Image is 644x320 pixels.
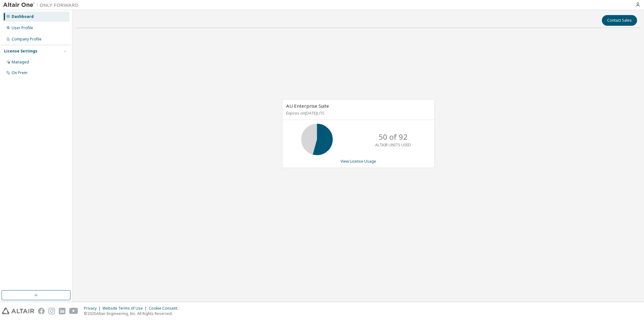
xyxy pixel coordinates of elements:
div: License Settings [4,49,37,54]
img: Altair One [3,2,82,8]
p: Expires on [DATE] UTC [286,111,429,116]
p: 50 of 92 [379,132,408,142]
div: On Prem [12,70,27,75]
img: facebook.svg [38,308,45,314]
div: Company Profile [12,37,42,42]
img: youtube.svg [69,308,78,314]
p: ALTAIR UNITS USED [375,142,411,148]
img: instagram.svg [48,308,55,314]
div: User Profile [12,25,33,30]
div: Privacy [84,306,103,311]
div: Cookie Consent [149,306,181,311]
a: View License Usage [341,159,376,164]
img: linkedin.svg [59,308,65,314]
p: © 2025 Altair Engineering, Inc. All Rights Reserved. [84,311,181,316]
div: Managed [12,60,29,65]
div: Dashboard [12,14,34,19]
div: Website Terms of Use [103,306,149,311]
img: altair_logo.svg [2,308,34,314]
span: AU Enterprise Suite [286,103,329,109]
button: Contact Sales [602,15,637,26]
